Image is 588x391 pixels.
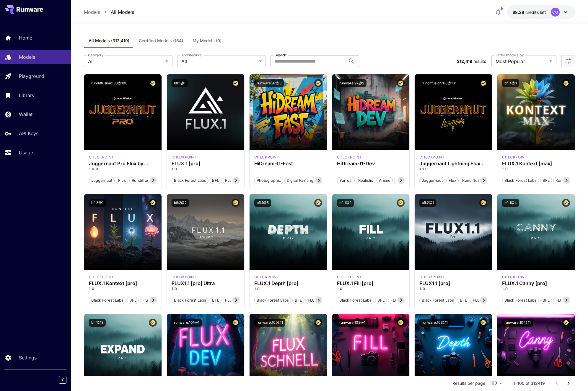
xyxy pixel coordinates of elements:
[337,176,355,184] button: Surreal
[193,38,221,43] span: My Models (0)
[457,296,469,304] button: BFL
[19,111,32,118] p: Wallet
[502,166,570,172] p: 1.0
[223,178,250,184] span: FLUX.1 [pro]
[63,374,71,385] div: Collapse sidebar
[255,178,283,184] span: Photographic
[314,199,322,207] button: Certified Model – Vetted for best performance and includes a commercial license.
[89,38,129,43] span: All Models (312,419)
[254,319,285,327] button: runware:100@1
[419,274,444,280] div: fluxpro
[419,161,487,166] div: Juggernaut Lightning Flux by RunDiffusion
[89,161,157,166] div: Juggernaut Pro Flux by RunDiffusion
[502,296,539,304] button: Black Forest Labs
[540,178,552,184] span: BFL
[89,166,157,172] p: 1.0.0
[127,297,139,303] span: BFL
[419,199,436,207] button: bfl:2@1
[502,199,519,207] button: bfl:1@4
[337,155,362,160] p: checkpoint
[337,155,362,160] div: HiDream Dev
[337,274,362,280] p: checkpoint
[89,297,126,303] span: Black Forest Labs
[232,319,240,327] button: Certified Model – Vetted for best performance and includes a commercial license.
[89,155,114,160] div: FLUX.1 D
[502,155,527,160] p: checkpoint
[540,297,552,303] span: BFL
[337,199,354,207] button: bfl:1@2
[254,176,283,184] button: Photographic
[496,53,524,58] label: Order models by
[563,377,574,389] button: Go to next page
[305,296,345,304] button: FLUX.1 Depth [pro]
[394,176,413,184] button: Stylized
[356,178,375,184] span: Realistic
[502,155,527,160] div: FLUX.1 Kontext [max]
[502,161,570,166] h3: FLUX.1 Kontext [max]
[210,176,221,184] button: BFL
[337,161,405,166] h3: HiDream-I1-Dev
[337,297,374,303] span: Black Forest Labs
[172,178,208,184] span: Black Forest Labs
[172,199,189,207] button: bfl:2@2
[377,176,393,184] button: Anime
[254,155,279,160] div: HiDream Fast
[337,286,405,292] p: 1.0
[172,79,188,87] button: bfl:1@1
[553,176,572,184] button: Kontext
[479,319,487,327] button: Certified Model – Vetted for best performance and includes a commercial license.
[111,9,134,16] p: All Models
[254,274,279,280] div: fluxpro
[89,281,157,286] div: FLUX.1 Kontext [pro]
[525,10,546,15] span: credits left
[130,178,157,184] span: rundiffusion
[458,297,469,303] span: BFL
[502,281,570,286] h3: FLUX.1 Canny [pro]
[116,176,128,184] button: flux
[223,176,250,184] button: FLUX.1 [pro]
[337,79,367,87] button: runware:97@2
[293,297,304,303] span: BFL
[502,178,539,184] span: Black Forest Labs
[172,155,197,160] div: fluxpro
[254,161,322,166] div: HiDream-I1-Fast
[375,297,387,303] span: BFL
[89,155,114,160] p: checkpoint
[479,199,487,207] button: Certified Model – Vetted for best performance and includes a commercial license.
[356,176,375,184] button: Realistic
[419,155,444,160] div: FLUX.1 D
[172,274,197,280] p: checkpoint
[540,296,552,304] button: BFL
[140,296,167,304] button: Flux Kontext
[19,354,37,361] p: Settings
[181,53,201,58] label: Architecture
[19,92,35,99] p: Library
[285,178,315,184] span: Digital Painting
[388,297,421,303] span: FLUX.1 Fill [pro]
[460,176,488,184] button: rundiffusion
[172,176,209,184] button: Black Forest Labs
[254,155,279,160] p: checkpoint
[223,296,261,304] button: FLUX1.1 [pro] Ultra
[553,178,571,184] span: Kontext
[420,178,445,184] span: juggernaut
[89,79,130,87] button: rundiffusion:130@100
[565,58,572,65] button: Open more filters
[84,9,100,16] a: Models
[562,319,570,327] button: Certified Model – Vetted for best performance and includes a commercial license.
[210,297,221,303] span: BFL
[88,58,163,65] span: All
[502,274,527,280] div: fluxpro
[254,274,279,280] p: checkpoint
[255,297,291,303] span: Black Forest Labs
[172,281,240,286] h3: FLUX1.1 [pro] Ultra
[172,166,240,172] p: 1.0
[419,281,487,286] h3: FLUX1.1 [pro]
[337,296,374,304] button: Black Forest Labs
[502,79,519,87] button: bfl:4@1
